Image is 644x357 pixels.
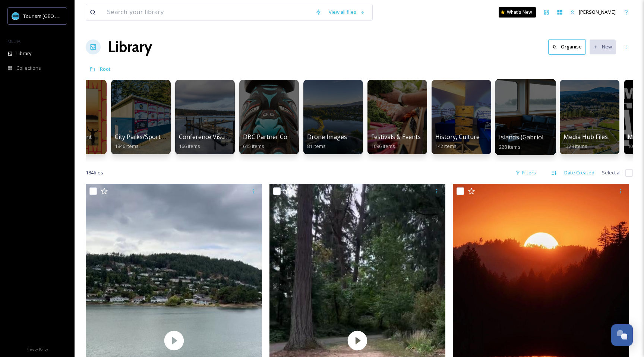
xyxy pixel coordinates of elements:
[16,64,41,72] span: Collections
[179,133,233,141] span: Conference Visuals
[579,9,616,15] span: [PERSON_NAME]
[499,134,618,150] a: Islands (Gabriola, Saysutshun, Protection)228 items
[108,36,152,58] a: Library
[499,7,536,18] a: What's New
[371,133,421,149] a: Festivals & Events1096 items
[12,12,19,20] img: tourism_nanaimo_logo.jpeg
[499,133,618,141] span: Islands (Gabriola, Saysutshun, Protection)
[26,344,48,353] a: Privacy Policy
[7,38,20,44] span: MEDIA
[307,133,347,149] a: Drone Images81 items
[566,5,619,19] a: [PERSON_NAME]
[435,143,457,149] span: 142 items
[371,143,395,149] span: 1096 items
[307,133,347,141] span: Drone Images
[435,133,514,149] a: History, Culture & Shopping142 items
[561,165,598,180] div: Date Created
[563,133,608,141] span: Media Hub Files
[325,5,369,19] a: View all files
[115,133,183,149] a: City Parks/Sport Images1846 items
[371,133,421,141] span: Festivals & Events
[563,143,587,149] span: 1328 items
[179,133,233,149] a: Conference Visuals166 items
[100,64,111,73] a: Root
[548,39,590,54] a: Organise
[115,143,139,149] span: 1846 items
[307,143,326,149] span: 81 items
[243,133,305,149] a: DBC Partner Contrent615 items
[435,133,514,141] span: History, Culture & Shopping
[243,133,305,141] span: DBC Partner Contrent
[611,324,633,346] button: Open Chat
[499,143,521,150] span: 228 items
[563,133,608,149] a: Media Hub Files1328 items
[100,66,111,72] span: Root
[590,40,616,54] button: New
[23,12,90,19] span: Tourism [GEOGRAPHIC_DATA]
[115,133,183,141] span: City Parks/Sport Images
[243,143,264,149] span: 615 items
[512,165,540,180] div: Filters
[26,347,48,352] span: Privacy Policy
[548,39,586,54] button: Organise
[602,169,622,176] span: Select all
[16,50,31,57] span: Library
[103,4,312,20] input: Search your library
[179,143,200,149] span: 166 items
[86,169,103,176] span: 184 file s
